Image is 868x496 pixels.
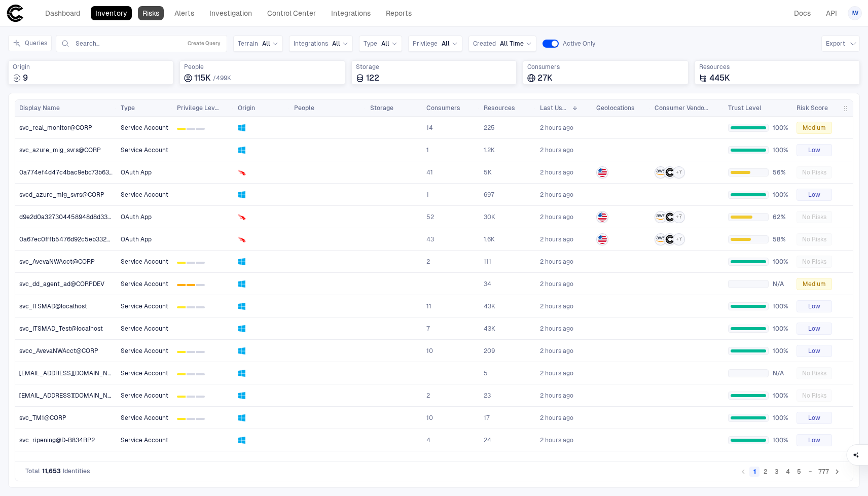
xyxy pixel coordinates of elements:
div: Total resources accessed or granted by identities [695,60,860,85]
div: 2 [196,418,205,420]
button: Export [821,36,860,52]
span: Terrain [238,40,258,48]
span: 100% [773,347,788,355]
div: 1 [187,306,195,308]
div: Total consumers using identities [523,60,688,85]
span: 5 [484,369,488,377]
span: 209 [484,347,495,355]
div: 1 [187,284,195,286]
span: 10 [426,414,433,422]
span: Integrations [294,40,328,48]
span: svcc_AvevaNWAcct@CORP [19,347,98,355]
span: 0a67ec0fffb5476d92c5eb33224a13f4 [19,235,113,243]
span: 43 [426,235,434,243]
span: Type [121,104,135,112]
span: Low [808,191,820,199]
button: Go to page 777 [816,467,831,477]
span: 30K [484,213,495,221]
span: Privilege Level [177,104,220,112]
span: Service Account [121,258,168,265]
span: Identities [63,467,90,475]
span: 5K [484,168,492,176]
button: Go to page 4 [783,467,793,477]
span: svc_AvevaNWAcct@CORP [19,258,95,266]
span: 100% [773,146,788,154]
span: Geolocations [596,104,635,112]
span: Privilege [413,40,438,48]
span: Service Account [121,303,168,310]
span: 2 hours ago [540,280,573,288]
button: Create Query [186,38,223,50]
span: People [184,63,340,71]
span: 52 [426,213,434,221]
div: … [805,466,815,476]
span: svc_ripening@D-B834RP2 [19,436,95,444]
span: svc_TM1@CORP [19,414,66,422]
span: 2 [426,392,430,400]
span: svc_ITSMAD_Test@localhost [19,325,103,333]
div: 0 [177,284,186,286]
span: 2 hours ago [540,146,573,154]
span: 100% [773,325,788,333]
span: 14 [426,124,433,132]
span: Total [25,467,40,475]
div: 8/28/2025 16:03:09 [540,124,573,132]
span: Service Account [121,392,168,399]
a: Integrations [327,6,375,20]
span: Service Account [121,325,168,332]
div: 2 [196,373,205,375]
span: Storage [356,63,512,71]
div: 2 [196,396,205,398]
a: Alerts [170,6,199,20]
div: Clutch [665,168,674,177]
span: 43K [484,325,495,333]
span: Low [808,436,820,444]
span: People [294,104,314,112]
span: 2 hours ago [540,258,573,266]
button: Go to page 2 [761,467,771,477]
div: 8/28/2025 16:03:07 [540,191,573,199]
span: 10 [426,347,433,355]
div: Total employees associated with identities [179,60,345,85]
span: 100% [773,191,788,199]
div: 8/28/2025 16:02:31 [540,414,573,422]
span: OAuth App [121,169,152,176]
div: Clutch [665,235,674,244]
img: US [598,235,607,244]
span: 34 [484,280,491,288]
span: Service Account [121,280,168,288]
div: 8/28/2025 16:03:07 [540,235,573,243]
img: US [598,168,607,177]
span: Consumer Vendors [655,104,710,112]
div: 8/28/2025 16:02:34 [540,392,573,400]
span: 2 [426,258,430,266]
span: + 7 [676,214,682,221]
nav: pagination navigation [738,465,843,477]
div: 8/28/2025 16:03:00 [540,280,573,288]
span: 115K [194,73,211,83]
div: 0 [177,396,186,398]
div: 2 [196,351,205,353]
div: AWS [656,168,665,177]
span: 100% [773,392,788,400]
button: Go to page 5 [794,467,804,477]
button: Go to next page [832,467,842,477]
div: 1 [187,373,195,375]
span: 23 [484,392,491,400]
span: 56% [773,168,788,176]
span: 2 hours ago [540,124,573,132]
div: 1 [187,418,195,420]
span: All [442,40,450,48]
div: AWS [656,235,665,244]
span: No Risks [802,258,826,266]
div: 8/28/2025 16:03:07 [540,213,573,221]
span: 445K [709,73,730,83]
span: Service Account [121,191,168,198]
span: N/A [773,280,788,288]
span: 4 [426,436,430,444]
div: 0 [177,418,186,420]
div: Total sources where identities were created [8,60,173,85]
div: 0 [177,262,186,264]
span: 697 [484,191,494,199]
span: Consumers [527,63,683,71]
